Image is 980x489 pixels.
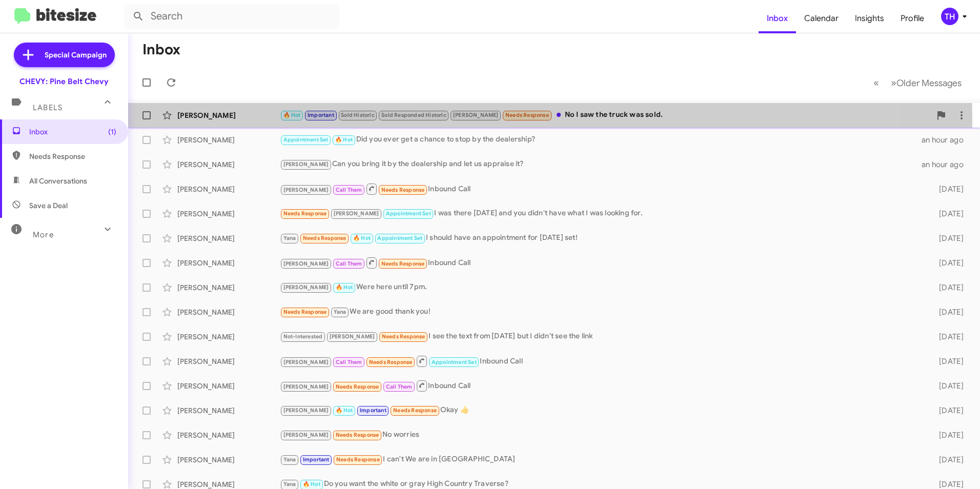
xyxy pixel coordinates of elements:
[283,187,329,193] span: [PERSON_NAME]
[308,112,334,118] span: Important
[177,110,280,120] div: [PERSON_NAME]
[923,430,972,440] div: [DATE]
[353,235,371,241] span: 🔥 Hot
[177,356,280,366] div: [PERSON_NAME]
[283,284,329,291] span: [PERSON_NAME]
[33,103,63,112] span: Labels
[177,282,280,293] div: [PERSON_NAME]
[177,332,280,342] div: [PERSON_NAME]
[923,233,972,243] div: [DATE]
[923,258,972,268] div: [DATE]
[303,481,320,487] span: 🔥 Hot
[283,210,327,217] span: Needs Response
[177,209,280,219] div: [PERSON_NAME]
[29,200,68,211] span: Save a Deal
[29,176,87,186] span: All Conversations
[283,407,329,414] span: [PERSON_NAME]
[303,456,330,463] span: Important
[29,127,116,137] span: Inbox
[283,333,323,340] span: Not-Interested
[867,72,885,93] button: Previous
[453,112,499,118] span: [PERSON_NAME]
[923,455,972,465] div: [DATE]
[283,161,329,168] span: [PERSON_NAME]
[280,355,923,368] div: Inbound Call
[29,151,116,161] span: Needs Response
[432,359,477,365] span: Appointment Set
[280,404,923,416] div: Okay 👍
[922,135,972,145] div: an hour ago
[177,455,280,465] div: [PERSON_NAME]
[177,405,280,416] div: [PERSON_NAME]
[283,235,296,241] span: Yana
[280,429,923,441] div: No worries
[382,333,425,340] span: Needs Response
[896,77,962,89] span: Older Messages
[280,331,923,342] div: I see the text from [DATE] but I didn't see the link
[124,4,339,29] input: Search
[280,232,923,244] div: I should have an appointment for [DATE] set!
[796,4,847,33] a: Calendar
[932,8,969,25] button: TH
[283,456,296,463] span: Yana
[303,235,346,241] span: Needs Response
[923,184,972,194] div: [DATE]
[923,307,972,317] div: [DATE]
[283,309,327,315] span: Needs Response
[334,210,379,217] span: [PERSON_NAME]
[336,383,379,390] span: Needs Response
[283,112,301,118] span: 🔥 Hot
[280,379,923,392] div: Inbound Call
[873,76,879,89] span: «
[177,159,280,170] div: [PERSON_NAME]
[177,135,280,145] div: [PERSON_NAME]
[381,112,446,118] span: Sold Responded Historic
[847,4,892,33] a: Insights
[108,127,116,137] span: (1)
[336,187,362,193] span: Call Them
[336,456,380,463] span: Needs Response
[19,76,109,87] div: CHEVY: Pine Belt Chevy
[336,359,362,365] span: Call Them
[923,332,972,342] div: [DATE]
[923,356,972,366] div: [DATE]
[283,359,329,365] span: [PERSON_NAME]
[280,208,923,219] div: I was there [DATE] and you didn't have what I was looking for.
[360,407,386,414] span: Important
[393,407,437,414] span: Needs Response
[280,256,923,269] div: Inbound Call
[280,109,931,121] div: No I saw the truck was sold.
[33,230,54,239] span: More
[892,4,932,33] a: Profile
[369,359,413,365] span: Needs Response
[14,43,115,67] a: Special Campaign
[923,209,972,219] div: [DATE]
[283,481,296,487] span: Yana
[386,383,413,390] span: Call Them
[280,158,922,170] div: Can you bring it by the dealership and let us appraise it?
[381,187,425,193] span: Needs Response
[891,76,896,89] span: »
[283,432,329,438] span: [PERSON_NAME]
[759,4,796,33] a: Inbox
[45,50,107,60] span: Special Campaign
[280,454,923,465] div: I can't We are in [GEOGRAPHIC_DATA]
[505,112,549,118] span: Needs Response
[381,260,425,267] span: Needs Response
[177,258,280,268] div: [PERSON_NAME]
[336,432,379,438] span: Needs Response
[377,235,422,241] span: Appointment Set
[341,112,375,118] span: Sold Historic
[336,284,353,291] span: 🔥 Hot
[177,381,280,391] div: [PERSON_NAME]
[941,8,958,25] div: TH
[283,136,329,143] span: Appointment Set
[923,405,972,416] div: [DATE]
[386,210,431,217] span: Appointment Set
[177,233,280,243] div: [PERSON_NAME]
[283,383,329,390] span: [PERSON_NAME]
[330,333,375,340] span: [PERSON_NAME]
